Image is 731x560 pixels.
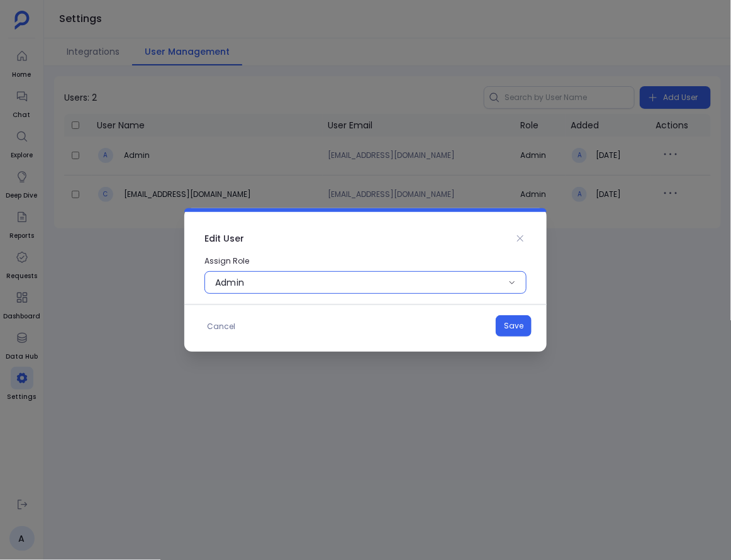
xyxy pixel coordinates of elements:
div: admin [215,276,245,289]
h2: Edit User [204,232,244,245]
span: Cancel [207,320,235,333]
p: Assign Role [204,255,527,267]
button: Cancel [199,316,243,337]
span: Save [504,320,523,332]
button: admin [204,271,527,294]
button: Save [496,315,532,337]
